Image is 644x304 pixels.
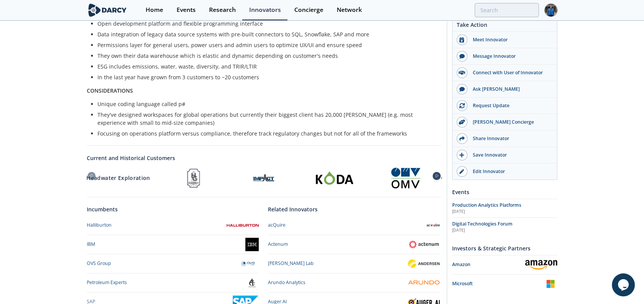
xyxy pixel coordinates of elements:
[452,209,557,215] div: [DATE]
[452,202,557,215] a: Production Analytics Platforms [DATE]
[87,222,112,229] div: Halliburton
[237,257,258,270] img: OVS Group
[268,238,440,251] a: Actenum Actenum
[253,167,274,189] img: Impact Exploration & Production
[87,276,259,289] a: Petroleum Experts Petroleum Experts
[268,276,440,289] a: Arundo Analytics Arundo Analytics
[268,257,440,270] a: [PERSON_NAME] Lab Andersen Lab
[467,69,553,76] div: Connect with User of Innovator
[453,21,557,32] div: Take Action
[452,258,557,271] a: Amazon Amazon
[227,224,259,226] img: Halliburton
[87,260,111,267] div: OVS Group
[87,205,118,213] a: Incumbents
[268,241,288,248] div: Actenum
[87,279,127,286] div: Petroleum Experts
[408,239,440,249] img: Actenum
[268,205,318,213] a: Related Innovators
[97,111,436,127] li: They've designed workspaces for global operations but currently their biggest client has 20,000 [...
[97,129,436,137] li: Focusing on operations platform versus compliance, therefore track regulatory changes but not for...
[97,100,436,108] li: Unique coding language called p#
[245,238,259,251] img: IBM
[452,221,557,234] a: Digital Technologies Forum [DATE]
[209,7,236,13] div: Research
[313,167,356,189] img: Koda Resources
[452,185,557,199] div: Events
[268,219,440,232] a: acQuire acQuire
[408,280,440,285] img: Arundo Analytics
[87,238,259,251] a: IBM IBM
[475,3,539,17] input: Advanced Search
[452,221,513,227] span: Digital Technologies Forum
[452,242,557,255] div: Investors & Strategic Partners
[525,260,557,270] img: Amazon
[441,167,512,189] div: OneNexus
[452,261,525,268] div: Amazon
[452,227,557,234] div: [DATE]
[87,219,259,232] a: Halliburton Halliburton
[146,7,163,13] div: Home
[87,154,441,162] a: Current and Historical Customers
[294,7,323,13] div: Concierge
[87,257,259,270] a: OVS Group OVS Group
[452,202,521,208] span: Production Analytics Platforms
[467,102,553,109] div: Request Update
[177,7,196,13] div: Events
[391,167,420,189] img: OMV Group
[452,280,544,287] div: Microsoft
[453,163,557,180] a: Edit Innovator
[97,30,436,38] li: Data integration of legacy data source systems with pre-built connectors to SQL, Snowflake, SAP a...
[408,259,440,268] img: Andersen Lab
[467,119,553,126] div: [PERSON_NAME] Concierge
[268,222,286,229] div: acQuire
[467,152,553,159] div: Save Innovator
[97,20,436,28] li: Open development platform and flexible programming interface
[612,273,636,296] iframe: chat widget
[97,41,436,49] li: Permissions layer for general users, power users and admin users to optimize UX/UI and ensure speed
[97,62,436,70] li: ESG includes emissions, water, waste, diversity, and TRIR/LTIR
[249,7,281,13] div: Innovators
[87,3,128,17] img: logo-wide.svg
[97,73,436,81] li: In the last year have grown from 3 customers to ~20 customers
[467,36,553,43] div: Meet Innovator
[544,277,557,291] img: Microsoft
[87,87,133,94] strong: CONSIDERATIONS
[467,135,553,142] div: Share Innovator
[97,52,436,60] li: They own their data warehouse which is elastic and dynamic depending on customer's needs
[337,7,362,13] div: Network
[185,167,201,189] img: HG Energy
[268,279,305,286] div: Arundo Analytics
[452,277,557,291] a: Microsoft Microsoft
[544,3,558,17] img: Profile
[87,241,95,248] div: IBM
[86,167,157,189] div: Headwater Exploration
[467,86,553,93] div: Ask [PERSON_NAME]
[245,276,259,289] img: Petroleum Experts
[467,168,553,175] div: Edit Innovator
[268,260,314,267] div: [PERSON_NAME] Lab
[427,219,440,232] img: acQuire
[453,147,557,163] button: Save Innovator
[467,53,553,60] div: Message Innovator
